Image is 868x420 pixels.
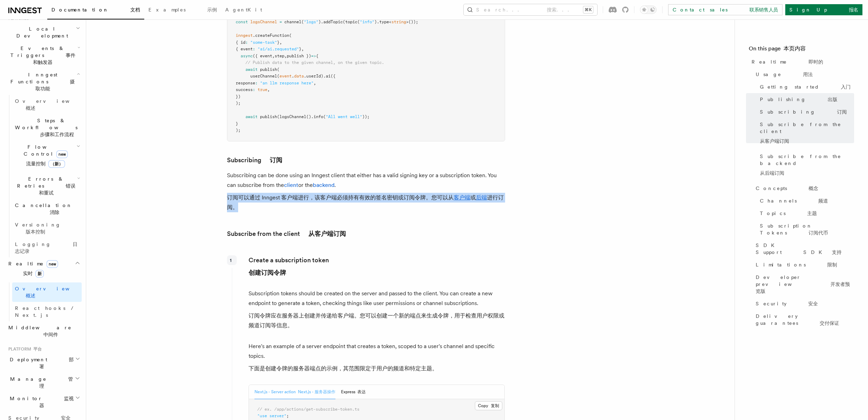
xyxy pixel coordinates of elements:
[756,261,837,268] span: Limitations
[475,401,502,410] button: Copy 复制
[279,19,282,24] span: =
[12,302,82,321] a: React hooks / Next.js
[757,118,854,150] a: Subscribe from the client从客户端订阅
[311,53,316,58] span: =>
[12,95,82,114] a: Overview 概述
[757,195,854,207] a: Channels 频道
[130,7,140,13] font: 文档
[12,282,82,302] a: Overview 概述
[245,40,248,45] span: :
[270,156,282,164] font: 订阅
[406,19,418,24] span: >());
[818,198,828,204] font: 频道
[236,94,241,99] span: })
[809,186,818,191] font: 概念
[760,153,854,179] span: Subscribe from the backend
[15,241,78,254] span: Logging
[476,194,487,201] a: 后端
[391,19,406,24] span: string
[258,87,267,92] span: true
[12,143,76,170] span: Flow Control
[12,202,83,216] span: Cancellation
[6,25,76,39] span: Local Development
[301,19,304,24] span: (
[56,150,68,158] span: new
[40,132,74,137] font: 步骤和工作流程
[35,270,44,278] span: 新
[227,229,346,239] a: Subscribe from the client 从客户端订阅
[756,313,854,327] span: Delivery guarantees
[760,108,847,115] span: Subscribing
[757,106,854,118] a: Subscribing 订阅
[207,7,217,13] font: 示例
[12,117,88,138] span: Steps & Workflows
[12,114,82,141] button: Steps & Workflows 步骤和工作流程
[357,19,360,24] span: (
[318,19,321,24] span: )
[267,87,270,92] span: ,
[345,19,357,24] span: topic
[749,7,778,13] font: 联系销售人员
[245,67,258,72] span: await
[6,395,75,409] span: Monitor
[760,83,851,90] span: Getting started
[249,341,505,376] p: Here's an example of a server endpoint that creates a token, scoped to a user's channel and speci...
[15,98,97,111] span: Overview
[311,114,323,119] span: .info
[250,40,277,45] span: "some-task"
[757,81,854,93] a: Getting started 入门
[760,121,854,147] span: Subscribe from the client
[304,74,323,79] span: .userId)
[15,305,76,318] span: React hooks / Next.js
[254,385,335,399] button: Next.js - Server action
[253,87,255,92] span: :
[12,219,82,238] a: Versioning 版本控制
[362,114,370,119] span: ));
[753,297,854,310] a: Security 安全
[277,40,279,45] span: }
[227,155,282,165] a: Subscribing 订阅
[760,222,854,236] span: Subscription Tokens
[306,114,311,119] span: ()
[6,282,82,321] div: Realtimenew实时新
[374,19,377,24] span: )
[279,74,292,79] span: event
[803,72,813,77] font: 用法
[6,356,75,370] span: Deployment
[275,53,284,58] span: step
[753,258,854,271] a: Limitations 限制
[15,286,97,298] span: Overview
[12,141,82,173] button: Flow Controlnew流量控制（新）
[257,413,286,418] span: "use server"
[308,230,346,237] font: 从客户端订阅
[760,96,837,103] span: Publishing
[257,407,359,412] span: // ex. /app/actions/get-subscribe-token.ts
[23,271,44,276] font: 实时
[287,53,311,58] span: publish })
[323,114,326,119] span: (
[785,4,862,15] a: Sign Up 报名
[6,71,77,92] span: Inngest Functions
[277,67,279,72] span: (
[6,68,82,95] button: Inngest Functions 摄取功能
[43,332,58,337] font: 中间件
[757,150,854,182] a: Subscribe from the backend从后端订阅
[12,173,82,199] button: Errors & Retries 错误和重试
[464,4,597,15] button: Search... 搜索...⌘K
[6,23,82,42] button: Local Development
[241,53,253,58] span: async
[547,7,573,13] font: 搜索...
[753,182,854,195] a: Concepts 概念
[752,58,823,65] span: Realtime
[389,19,391,24] span: <
[144,2,221,19] a: Examples 示例
[784,45,806,52] font: 本页内容
[279,40,282,45] span: ,
[6,392,82,412] button: Monitor 监视器
[6,42,82,68] button: Events & Triggers 事件和触发器
[301,47,304,51] span: ,
[299,47,301,51] span: }
[284,19,301,24] span: channel
[253,33,289,38] span: .createFunction
[253,53,272,58] span: ({ event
